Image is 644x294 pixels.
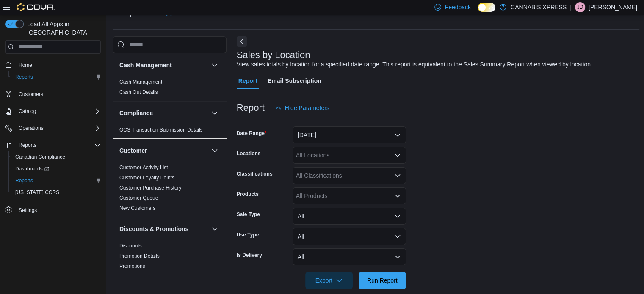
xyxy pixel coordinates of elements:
button: Open list of options [394,172,401,179]
span: Operations [15,123,101,133]
a: OCS Transaction Submission Details [119,127,203,133]
h3: Cash Management [119,61,172,69]
span: Canadian Compliance [12,152,101,162]
span: JD [577,2,583,12]
a: Cash Out Details [119,89,158,95]
span: Hide Parameters [285,104,329,112]
a: Customer Activity List [119,165,168,170]
span: Home [15,60,101,70]
span: Export [310,272,348,289]
span: Cash Out Details [119,89,158,96]
p: | [570,2,572,12]
button: Reports [2,139,104,151]
span: Dashboards [15,165,49,172]
span: Settings [15,204,101,215]
a: New Customers [119,205,155,211]
button: Open list of options [394,152,401,159]
button: Catalog [15,106,39,116]
span: Washington CCRS [12,187,101,198]
label: Classifications [237,170,273,177]
span: Customer Purchase History [119,184,182,191]
a: Customer Purchase History [119,185,182,191]
span: Discounts [119,242,142,249]
button: Home [2,59,104,71]
h3: Compliance [119,109,153,117]
span: Home [19,62,32,69]
button: Compliance [210,108,220,118]
span: New Customers [119,205,155,212]
button: Hide Parameters [271,99,333,116]
a: Cash Management [119,79,162,85]
label: Products [237,191,259,198]
button: Next [237,36,247,47]
button: Export [305,272,353,289]
label: Use Type [237,231,259,238]
span: Promotions [119,263,145,269]
a: Reports [12,72,36,82]
span: Operations [19,125,44,132]
span: Run Report [367,276,398,285]
span: Customer Activity List [119,164,168,171]
button: Customers [2,88,104,100]
span: Reports [15,140,101,150]
h3: Report [237,103,265,113]
a: Customer Loyalty Points [119,175,174,181]
div: Customer [113,162,227,217]
span: Reports [15,177,33,184]
a: Canadian Compliance [12,152,69,162]
span: Customer Loyalty Points [119,174,174,181]
img: Cova [17,3,55,11]
div: Compliance [113,125,227,138]
button: Open list of options [394,192,401,199]
h3: Sales by Location [237,50,310,60]
p: [PERSON_NAME] [589,2,637,12]
span: [US_STATE] CCRS [15,189,59,196]
h3: Customer [119,146,147,155]
a: Dashboards [12,164,53,174]
button: Reports [8,175,104,187]
button: Operations [2,122,104,134]
span: Canadian Compliance [15,154,65,160]
nav: Complex example [5,55,101,238]
span: Reports [19,142,36,148]
input: Dark Mode [478,3,495,12]
label: Is Delivery [237,252,262,258]
a: Customers [15,89,47,99]
span: Dashboards [12,164,101,174]
span: OCS Transaction Submission Details [119,126,203,133]
h3: Discounts & Promotions [119,225,188,233]
a: Customer Queue [119,195,158,201]
label: Sale Type [237,211,260,218]
button: Discounts & Promotions [119,225,208,233]
span: Settings [19,207,37,214]
a: Home [15,60,36,70]
span: Report [238,72,257,89]
button: Cash Management [210,60,220,70]
a: Discounts [119,243,142,249]
span: Reports [12,176,101,186]
div: View sales totals by location for a specified date range. This report is equivalent to the Sales ... [237,60,592,69]
span: Customers [19,91,43,98]
label: Date Range [237,130,267,137]
span: Feedback [445,3,470,11]
button: All [293,228,406,245]
button: Customer [210,146,220,156]
span: Dark Mode [478,12,478,12]
span: Email Subscription [268,72,321,89]
span: Load All Apps in [GEOGRAPHIC_DATA] [24,20,101,37]
a: Dashboards [8,163,104,175]
button: [DATE] [293,126,406,143]
button: Canadian Compliance [8,151,104,163]
p: CANNABIS XPRESS [511,2,567,12]
button: Compliance [119,109,208,117]
a: Reports [12,176,36,186]
a: Settings [15,205,40,215]
button: [US_STATE] CCRS [8,187,104,198]
span: Catalog [15,106,101,116]
button: Settings [2,203,104,216]
div: Jordan Desilva [575,2,585,12]
div: Cash Management [113,77,227,101]
span: Cash Management [119,79,162,85]
button: Catalog [2,105,104,117]
button: All [293,208,406,225]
